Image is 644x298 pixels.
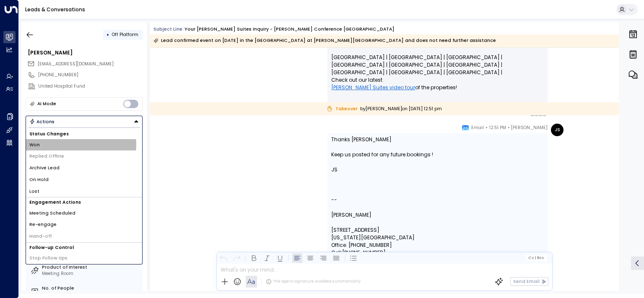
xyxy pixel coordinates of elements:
div: Keep us posted for any future bookings ! [331,151,544,158]
span: Stop Follow Ups [29,255,68,262]
div: by [PERSON_NAME] on [DATE] 12:51 pm [150,102,619,115]
span: • [486,124,488,132]
span: Hand-off [29,233,52,240]
div: United Hospital Fund [38,83,143,90]
p: [GEOGRAPHIC_DATA] | [GEOGRAPHIC_DATA] | [GEOGRAPHIC_DATA] | [GEOGRAPHIC_DATA] | [GEOGRAPHIC_DATA]... [331,46,544,91]
div: Meeting Room [42,270,140,277]
div: Lead confirmed event on [DATE] in the [GEOGRAPHIC_DATA] at [PERSON_NAME][GEOGRAPHIC_DATA] and doe... [153,36,496,45]
div: Actions [29,119,55,124]
div: AI Mode [37,100,56,108]
h1: Engagement Actions [26,197,142,207]
label: No. of People [42,285,140,292]
span: Re-engage [29,221,57,228]
span: Won [29,142,40,148]
div: • [106,29,109,40]
span: -- [331,196,544,204]
span: Lost [29,188,39,195]
span: Subject Line: [153,26,184,32]
span: gbraganza@uhfnyc.org [38,61,114,67]
button: Actions [26,116,143,127]
button: Undo [218,253,229,263]
div: Button group with a nested menu [26,116,143,127]
button: Redo [231,253,241,263]
label: Product of Interest [42,264,140,271]
span: Cc Bcc [528,256,544,260]
span: [PERSON_NAME] [511,124,548,132]
span: Takeover [327,106,358,112]
span: Meeting Scheduled [29,210,75,217]
div: The agent signature is added automatically [266,279,361,285]
span: • [508,124,510,132]
button: Cc|Bcc [526,255,547,261]
a: Leads & Conversations [25,6,85,13]
span: Off Platform [112,31,138,38]
div: [PERSON_NAME] [28,49,143,57]
h1: Follow-up Control [26,243,142,252]
span: Email [471,124,484,132]
span: | [535,256,536,260]
a: [PERSON_NAME] Suites video tour [331,84,415,91]
span: [EMAIL_ADDRESS][DOMAIN_NAME] [38,61,114,67]
div: JS [331,166,544,174]
div: [PHONE_NUMBER] [38,72,143,78]
div: JS [551,124,563,136]
div: [US_STATE][GEOGRAPHIC_DATA] Office: [PHONE_NUMBER] Cell:[PHONE_NUMBER] E-mail: [331,234,544,264]
span: On Hold [29,176,49,183]
div: [PERSON_NAME] [STREET_ADDRESS] [331,211,544,234]
span: 12:51 PM [489,124,506,132]
div: Thanks [PERSON_NAME] [331,136,544,174]
span: Archive Lead [29,165,60,171]
span: Replied Offline [29,153,64,160]
h1: Status Changes [26,129,142,139]
div: Your [PERSON_NAME] Suites Inquiry - [PERSON_NAME] Conference [GEOGRAPHIC_DATA] [184,26,395,33]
